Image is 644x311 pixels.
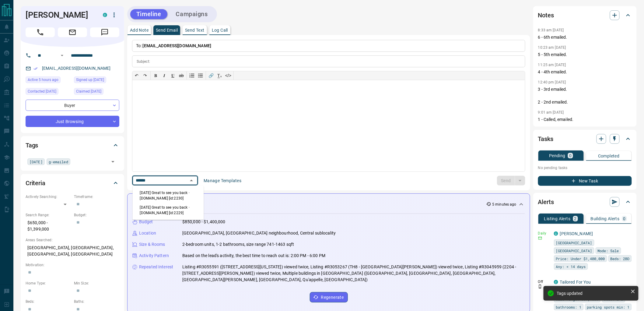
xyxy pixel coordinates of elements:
div: condos.ca [554,280,558,284]
p: Timeframe: [74,194,119,200]
s: ab [179,73,184,78]
p: Daily [538,231,550,236]
p: Pending [549,154,565,158]
button: Open [109,157,117,166]
button: Bullet list [196,71,205,80]
div: Tags [26,138,119,153]
h2: Notes [538,10,554,20]
p: 12:40 pm [DATE] [538,80,566,84]
p: 5 - 5th emailed. [538,51,632,58]
span: Call [26,27,55,37]
p: Size & Rooms [139,241,165,248]
span: Email [58,27,87,37]
div: Fri Sep 05 2025 [26,88,71,97]
a: [PERSON_NAME] [560,231,593,236]
p: Search Range: [26,212,71,218]
h2: Tags [26,140,38,150]
p: 2 [574,217,577,221]
span: Message [90,27,119,37]
p: Budget: [74,212,119,218]
button: 𝐁 [152,71,160,80]
div: Criteria [26,176,119,190]
p: 0 [623,217,626,221]
p: 0 [569,154,572,158]
span: Contacted [DATE] [28,88,56,94]
button: Manage Templates [200,176,245,186]
h2: Tasks [538,134,553,144]
p: Home Type: [26,281,71,286]
button: 🔗 [207,71,215,80]
p: Send Email [156,28,178,32]
p: Building Alerts [591,217,620,221]
div: Wed Aug 20 2025 [74,76,119,85]
p: 1 - Called, emailed. [538,116,632,123]
p: $650,000 - $1,399,000 [26,218,71,234]
p: [GEOGRAPHIC_DATA], [GEOGRAPHIC_DATA], [GEOGRAPHIC_DATA], [GEOGRAPHIC_DATA] [26,243,119,259]
button: New Task [538,176,632,186]
button: ↷ [141,71,149,80]
p: 2-bedroom units, 1-2 bathrooms, size range 741-1463 sqft [182,241,294,248]
span: Active 5 hours ago [28,77,58,83]
p: Based on the lead's activity, the best time to reach out is: 2:00 PM - 6:00 PM [182,253,325,259]
div: condos.ca [554,231,558,236]
span: Beds: 2BD [611,256,630,262]
p: Log Call [212,28,228,32]
p: Beds: [26,299,71,304]
div: Buyer [26,100,119,111]
p: 8:33 am [DATE] [538,28,564,32]
button: Timeline [130,9,167,19]
button: Close [187,176,196,185]
span: Any: < 14 days [556,263,586,270]
p: Add Note [130,28,149,32]
li: [DATE] Great to see you back · [DOMAIN_NAME] [id:2229] [133,203,204,217]
p: Completed [598,154,620,158]
div: Tags updated [557,291,628,296]
div: Tasks [538,132,632,146]
div: Alerts [538,195,632,209]
span: Mode: Sale [598,248,619,254]
p: Min Size: [74,281,119,286]
button: ↶ [132,71,141,80]
p: 6 - 6th emailed. [538,34,632,41]
span: [DATE] [30,159,43,165]
p: No pending tasks [538,163,632,172]
p: 9:01 am [DATE] [538,110,564,115]
p: Repeated Interest [139,264,173,270]
div: Notes [538,8,632,23]
span: bathrooms: 1 [556,304,582,310]
p: $850,000 - $1,400,000 [182,219,226,225]
p: 5 minutes ago [492,202,516,207]
div: Fri Sep 05 2025 [74,88,119,97]
p: Off [538,279,550,284]
p: Motivation: [26,262,119,268]
div: Just Browsing [26,116,119,127]
svg: Push Notification Only [538,284,542,289]
h2: Criteria [26,178,45,188]
span: [GEOGRAPHIC_DATA] [556,248,592,254]
span: parking spots min: 1 [587,304,630,310]
p: Areas Searched: [26,237,119,243]
button: ab [177,71,186,80]
button: Open [58,52,66,59]
p: To: [132,40,525,52]
p: Budget [139,219,153,225]
p: Listing #R3055591 ([STREET_ADDRESS][US_STATE]) viewed twice, Listing #R3053267 (TH8 - [GEOGRAPHIC... [182,264,525,283]
p: Send Text [185,28,205,32]
button: Campaigns [170,9,214,19]
p: Activity Pattern [139,253,169,259]
h1: [PERSON_NAME] [26,10,94,20]
p: Location [139,230,156,236]
span: 𝐔 [171,73,174,78]
button: </> [224,71,233,80]
span: Signed up [DATE] [76,77,104,83]
p: Baths: [74,299,119,304]
p: 3 - 3rd emailed. 2 - 2nd emailed. [538,86,632,105]
p: Listing Alerts [544,217,571,221]
div: split button [497,176,525,186]
span: Price: Under $1,400,000 [556,256,605,262]
p: 11:25 am [DATE] [538,63,566,67]
p: 10:23 am [DATE] [538,45,566,50]
span: [EMAIL_ADDRESS][DOMAIN_NAME] [143,43,212,48]
button: T̲ₓ [215,71,224,80]
p: Actively Searching: [26,194,71,200]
